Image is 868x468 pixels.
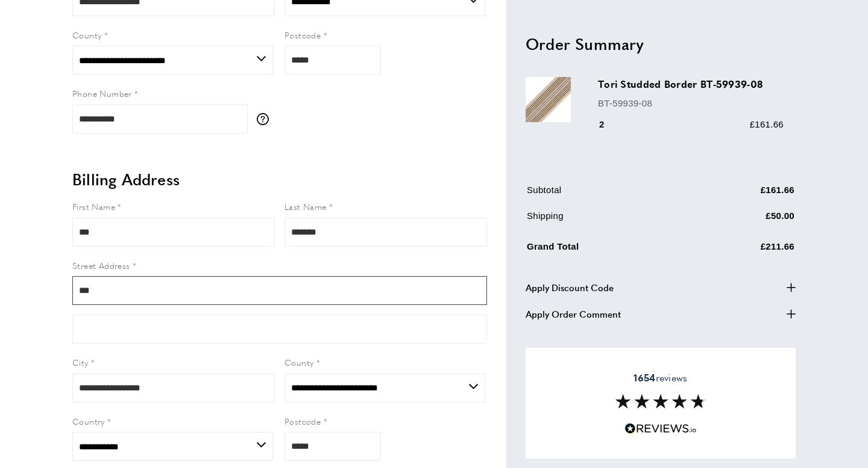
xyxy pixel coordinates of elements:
td: £50.00 [690,208,795,232]
span: Postcode [285,29,321,41]
td: £211.66 [690,236,795,262]
strong: 1654 [634,371,655,384]
span: Last Name [285,200,327,212]
img: Tori Studded Border BT-59939-08 [526,77,571,122]
td: Subtotal [527,182,688,206]
span: Street Address [72,259,130,271]
h2: Order Summary [526,32,796,54]
td: Grand Total [527,236,688,262]
span: reviews [634,372,687,384]
p: BT-59939-08 [598,96,784,110]
td: £161.66 [690,182,795,206]
span: Apply Order Comment [526,306,621,321]
span: Apply Discount Code [526,280,614,294]
span: City [72,356,89,368]
h3: Tori Studded Border BT-59939-08 [598,77,784,91]
img: Reviews.io 5 stars [624,423,697,434]
span: Phone Number [72,87,132,99]
span: First Name [72,200,115,212]
button: More information [257,113,275,125]
img: Reviews section [615,394,706,408]
span: £161.66 [750,119,784,129]
span: Postcode [285,415,321,427]
span: County [285,356,313,368]
h2: Billing Address [72,168,487,190]
span: Country [72,415,105,427]
div: 2 [598,117,621,131]
span: County [72,29,101,41]
td: Shipping [527,208,688,232]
